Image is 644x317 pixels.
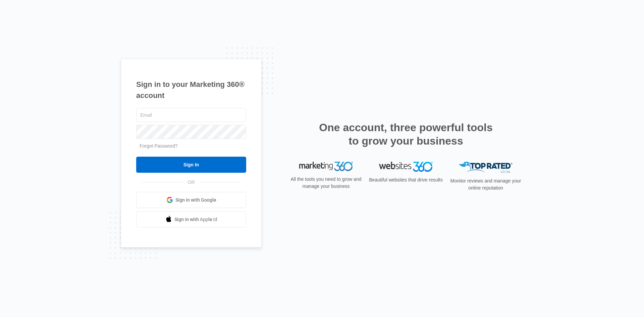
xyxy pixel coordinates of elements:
[136,157,246,173] input: Sign In
[368,176,443,183] p: Beautiful websites that drive results
[379,162,433,171] img: Websites 360
[136,192,246,208] a: Sign in with Google
[288,176,364,190] p: All the tools you need to grow and manage your business
[459,162,513,173] img: Top Rated Local
[174,216,217,223] span: Sign in with Apple Id
[448,177,523,192] p: Monitor reviews and manage your online reputation
[136,211,246,227] a: Sign in with Apple Id
[175,197,216,204] span: Sign in with Google
[299,162,353,171] img: Marketing 360
[136,108,246,122] input: Email
[317,121,495,148] h2: One account, three powerful tools to grow your business
[140,143,178,149] a: Forgot Password?
[183,179,200,186] span: OR
[136,79,246,101] h1: Sign in to your Marketing 360® account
